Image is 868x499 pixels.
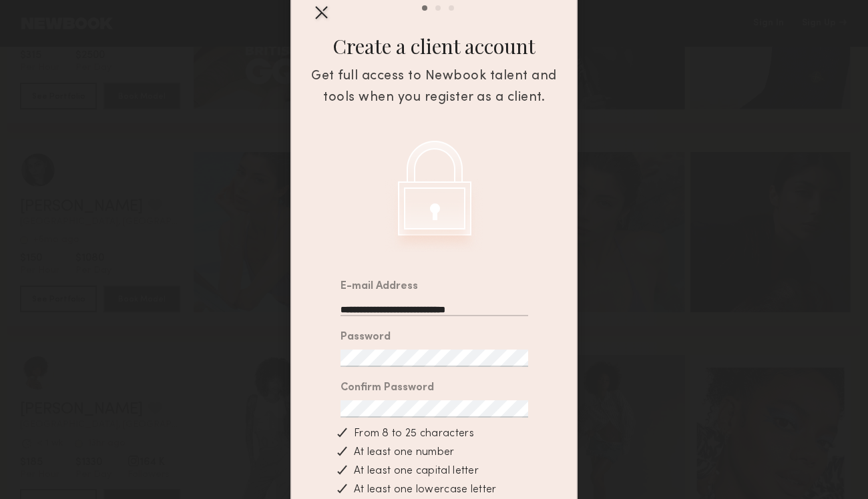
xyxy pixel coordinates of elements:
[333,33,535,59] div: Create a client account
[341,383,434,394] div: Confirm Password
[344,426,508,442] div: From 8 to 25 characters
[302,66,566,109] div: Get full access to Newbook talent and tools when you register as a client.
[344,444,508,460] div: At least one number
[344,482,508,498] div: At least one lowercase letter
[385,141,483,252] img: Create a client account
[341,282,418,292] div: E-mail Address
[344,463,508,479] div: At least one capital letter
[341,332,391,343] div: Password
